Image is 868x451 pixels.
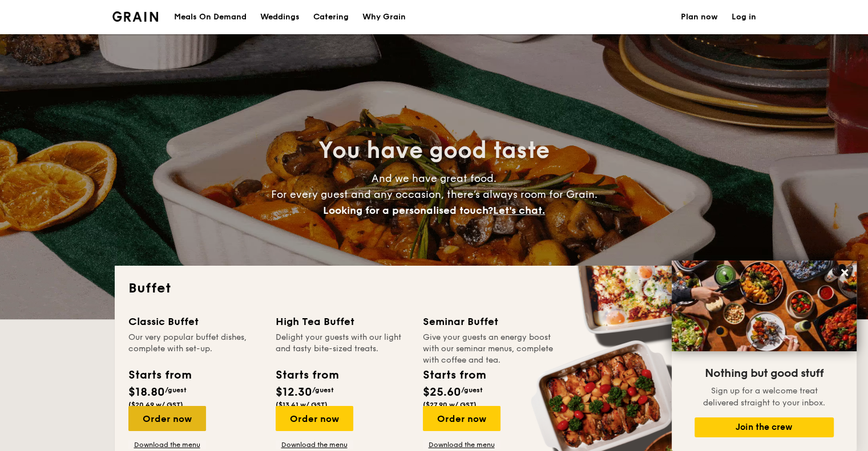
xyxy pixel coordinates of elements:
[493,204,545,217] span: Let's chat.
[423,367,485,384] div: Starts from
[276,385,312,399] span: $12.30
[276,332,409,357] div: Delight your guests with our light and tasty bite-sized treats.
[128,367,191,384] div: Starts from
[312,386,334,394] span: /guest
[128,314,262,330] div: Classic Buffet
[276,401,328,409] span: ($13.41 w/ GST)
[128,332,262,357] div: Our very popular buffet dishes, complete with set-up.
[423,332,556,357] div: Give your guests an energy boost with our seminar menus, complete with coffee and tea.
[112,11,159,22] a: Logotype
[423,440,500,449] a: Download the menu
[128,385,165,399] span: $18.80
[128,406,206,431] div: Order now
[695,417,834,437] button: Join the crew
[128,279,740,298] h2: Buffet
[672,261,857,351] img: DSC07876-Edit02-Large.jpeg
[276,406,353,431] div: Order now
[112,11,159,22] img: Grain
[703,386,825,408] span: Sign up for a welcome treat delivered straight to your inbox.
[423,385,461,399] span: $25.60
[835,263,854,282] button: Close
[423,314,556,330] div: Seminar Buffet
[423,401,477,409] span: ($27.90 w/ GST)
[461,386,483,394] span: /guest
[423,406,500,431] div: Order now
[276,314,409,330] div: High Tea Buffet
[323,204,493,217] span: Looking for a personalised touch?
[271,172,597,217] span: And we have great food. For every guest and any occasion, there’s always room for Grain.
[128,401,183,409] span: ($20.49 w/ GST)
[276,440,353,449] a: Download the menu
[165,386,187,394] span: /guest
[318,137,550,164] span: You have good taste
[128,440,206,449] a: Download the menu
[276,367,338,384] div: Starts from
[705,367,823,380] span: Nothing but good stuff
